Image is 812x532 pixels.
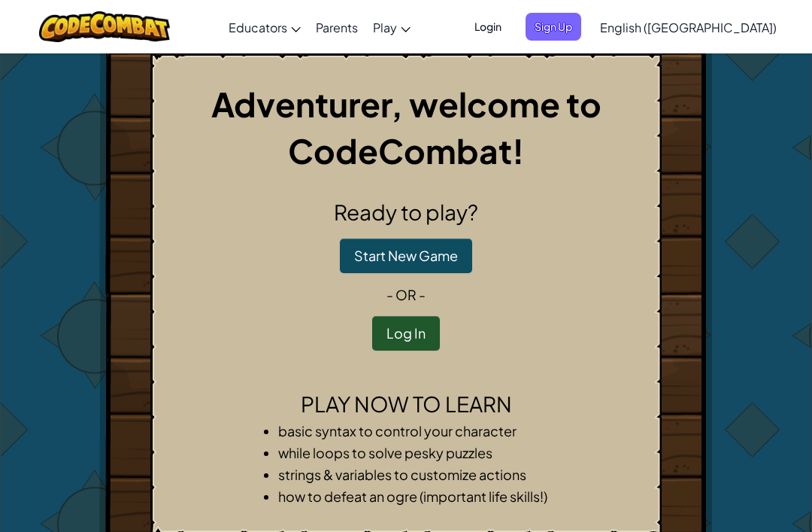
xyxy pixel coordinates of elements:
[386,286,395,303] span: -
[372,316,440,351] button: Log In
[465,13,511,41] button: Login
[600,20,777,35] span: English ([GEOGRAPHIC_DATA])
[229,20,287,35] span: Educators
[365,7,418,47] a: Play
[592,7,784,47] a: English ([GEOGRAPHIC_DATA])
[526,13,581,41] button: Sign Up
[308,7,365,47] a: Parents
[395,286,417,303] span: or
[39,11,171,42] img: CodeCombat logo
[278,420,564,442] li: basic syntax to control your character
[163,81,649,174] h1: Adventurer, welcome to CodeCombat!
[417,286,426,303] span: -
[373,20,397,35] span: Play
[278,485,564,507] li: how to defeat an ogre (important life skills!)
[163,196,649,228] h2: Ready to play?
[278,464,564,485] li: strings & variables to customize actions
[278,442,564,464] li: while loops to solve pesky puzzles
[340,239,472,273] button: Start New Game
[221,7,308,47] a: Educators
[163,388,649,420] h2: Play now to learn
